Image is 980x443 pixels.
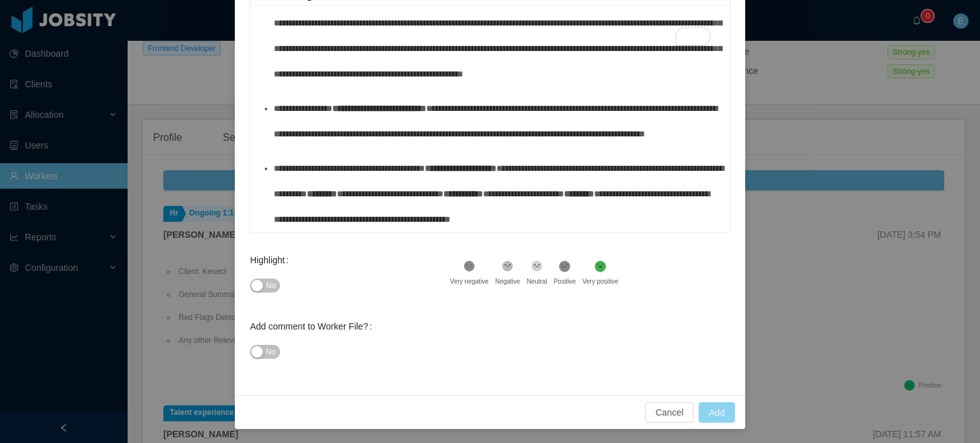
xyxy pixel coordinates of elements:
button: Cancel [645,402,694,423]
span: No [266,279,276,292]
button: Add comment to Worker File? [250,345,280,359]
div: Negative [495,277,520,286]
span: No [266,345,276,358]
div: Very positive [583,277,619,286]
button: Highlight [250,279,280,293]
div: Positive [554,277,576,286]
label: Add comment to Worker File? [250,321,377,331]
label: Highlight [250,255,293,265]
button: Add [699,402,735,423]
div: Very negative [450,277,489,286]
div: Neutral [526,277,547,286]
